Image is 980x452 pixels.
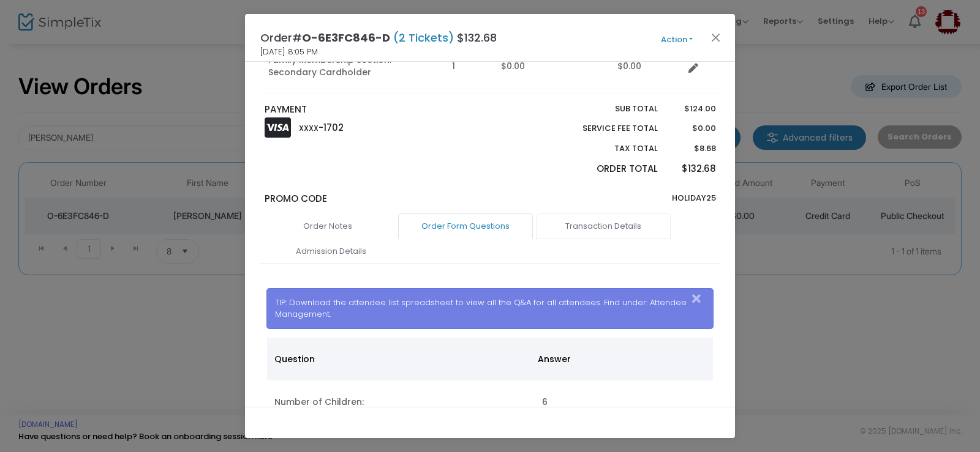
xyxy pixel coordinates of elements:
p: Promo Code [265,192,484,206]
a: Order Notes [260,213,395,239]
th: Answer [530,338,706,380]
p: Sub total [554,103,658,115]
button: Close [708,29,724,45]
a: Order Form Questions [398,213,533,239]
p: $124.00 [669,103,715,115]
button: Action [640,33,714,46]
td: $0.00 [494,39,610,94]
span: (2 Tickets) [390,30,457,45]
span: XXXX [299,123,318,133]
p: $132.68 [669,162,715,176]
a: Transaction Details [536,213,671,239]
p: Service Fee Total [554,122,658,135]
span: -1702 [318,121,344,134]
span: O-6E3FC846-D [302,30,390,45]
td: $0.00 [610,39,684,94]
button: Close [688,289,713,309]
p: Tax Total [554,143,658,155]
p: $0.00 [669,122,715,135]
td: Family Membership Section: Secondary Cardholder [261,39,445,94]
p: $8.68 [669,143,715,155]
td: 1 [445,39,494,94]
p: PAYMENT [265,103,484,117]
p: Order Total [554,162,658,176]
a: Admission Details [263,239,398,264]
td: 6 [535,380,713,424]
div: HOLIDAY25 [490,192,722,214]
span: [DATE] 8:05 PM [260,46,318,58]
th: Question [267,338,530,380]
td: Number of Children: [267,380,535,424]
div: TIP: Download the attendee list spreadsheet to view all the Q&A for all attendees. Find under: At... [266,288,714,329]
h4: Order# $132.68 [260,29,497,46]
